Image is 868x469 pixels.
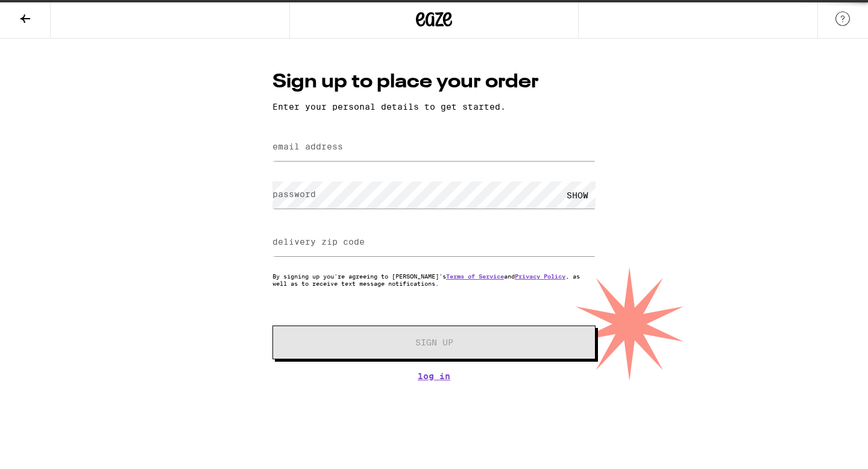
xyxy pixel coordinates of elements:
[272,69,596,96] h1: Sign up to place your order
[415,338,453,347] span: Sign Up
[446,272,504,280] a: Terms of Service
[272,189,316,199] label: password
[272,229,596,256] input: delivery zip code
[559,181,596,209] div: SHOW
[272,326,596,359] button: Sign Up
[272,237,365,247] label: delivery zip code
[272,272,596,287] p: By signing up you're agreeing to [PERSON_NAME]'s and , as well as to receive text message notific...
[272,371,596,381] a: Log In
[272,102,596,112] p: Enter your personal details to get started.
[515,272,565,280] a: Privacy Policy
[272,134,596,161] input: email address
[272,142,343,151] label: email address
